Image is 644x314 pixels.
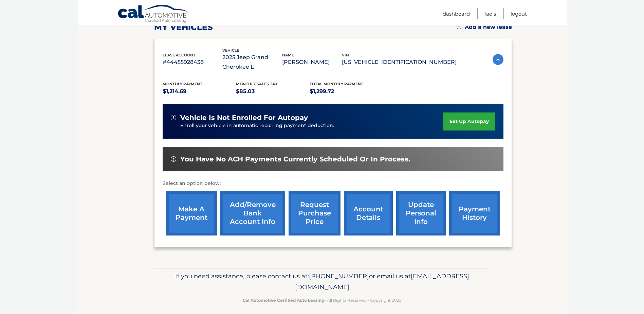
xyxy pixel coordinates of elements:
[163,87,236,96] p: $1,214.69
[457,24,512,31] a: Add a new lease
[163,179,503,188] p: Select an option below:
[310,82,363,86] span: Total Monthly Payment
[236,82,278,86] span: Monthly sales Tax
[154,22,213,32] h2: my vehicles
[342,53,349,57] span: vin
[166,191,217,235] a: make a payment
[457,24,461,29] img: add.svg
[163,53,196,57] span: lease account
[243,298,324,303] strong: Cal Automotive Certified Auto Leasing
[222,53,282,72] p: 2025 Jeep Grand Cherokee L
[309,272,369,280] span: [PHONE_NUMBER]
[117,4,189,24] a: Cal Automotive
[180,155,410,163] span: You have no ACH payments currently scheduled or in process.
[484,8,496,19] a: FAQ's
[236,87,310,96] p: $85.03
[310,87,383,96] p: $1,299.72
[159,271,486,293] p: If you need assistance, please contact us at: or email us at
[180,114,308,122] span: vehicle is not enrolled for autopay
[344,191,393,235] a: account details
[289,191,341,235] a: request purchase price
[159,297,486,304] p: - All Rights Reserved - Copyright 2025
[443,112,495,130] a: set up autopay
[493,54,503,65] img: accordion-active.svg
[180,122,444,129] p: Enroll your vehicle in automatic recurring payment deduction.
[220,191,285,235] a: Add/Remove bank account info
[171,115,176,120] img: alert-white.svg
[396,191,446,235] a: update personal info
[342,57,457,67] p: [US_VEHICLE_IDENTIFICATION_NUMBER]
[163,57,222,67] p: #44455928438
[511,8,527,19] a: Logout
[282,57,342,67] p: [PERSON_NAME]
[163,82,202,86] span: Monthly Payment
[295,272,469,291] span: [EMAIL_ADDRESS][DOMAIN_NAME]
[443,8,470,19] a: Dashboard
[171,156,176,162] img: alert-white.svg
[449,191,500,235] a: payment history
[222,48,239,53] span: vehicle
[282,53,294,57] span: name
